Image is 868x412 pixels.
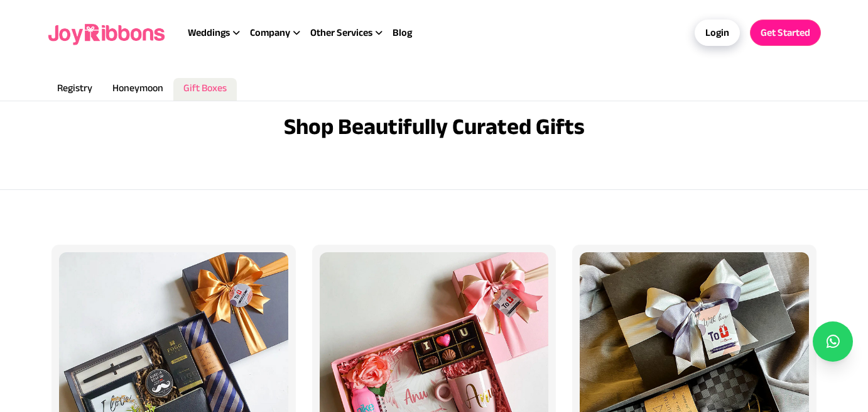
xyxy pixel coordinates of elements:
div: Company [250,25,310,40]
a: Honeymoon [102,78,173,101]
a: Login [695,19,740,46]
div: Weddings [188,25,250,40]
div: Other Services [310,25,393,40]
h3: Shop Beautifully Curated Gifts [284,114,585,139]
span: Honeymoon [112,82,163,93]
span: Registry [57,82,92,93]
img: joyribbons logo [47,13,168,53]
a: Blog [393,25,412,40]
span: Gift Boxes [183,82,227,93]
a: Registry [47,78,102,101]
a: Get Started [750,19,821,46]
a: Gift Boxes [173,78,237,101]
